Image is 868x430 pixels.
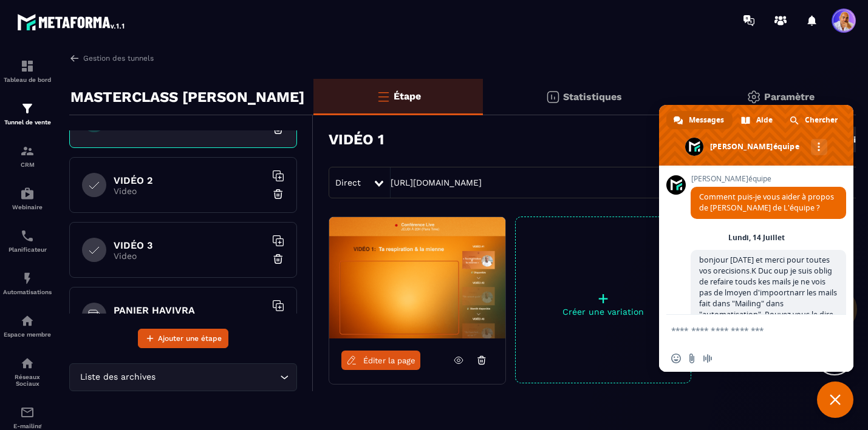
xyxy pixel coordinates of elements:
[817,381,853,418] a: Fermer le chat
[158,371,277,384] input: Search for option
[69,53,80,64] img: arrow
[376,89,391,104] img: bars-o.4a397970.svg
[17,11,126,33] img: logo
[756,111,773,129] span: Aide
[20,144,35,158] img: formation
[671,354,681,363] span: Insérer un emoji
[747,90,761,104] img: setting-gr.5f69749f.svg
[782,111,846,129] a: Chercher
[20,314,35,328] img: automations
[3,423,52,429] p: E-mailing
[734,111,781,129] a: Aide
[69,363,297,391] div: Search for option
[3,119,52,126] p: Tunnel de vente
[3,347,52,396] a: social-networksocial-networkRéseaux Sociaux
[158,332,222,344] span: Ajouter une étape
[3,289,52,295] p: Automatisations
[687,354,697,363] span: Envoyer un fichier
[3,246,52,253] p: Planificateur
[20,59,35,73] img: formation
[3,50,52,92] a: formationformationTableau de bord
[272,188,284,200] img: trash
[3,161,52,168] p: CRM
[20,356,35,371] img: social-network
[805,111,838,129] span: Chercher
[20,229,35,243] img: scheduler
[3,76,52,83] p: Tableau de bord
[703,354,713,363] span: Message audio
[3,304,52,347] a: automationsautomationsEspace membre
[764,91,815,102] p: Paramètre
[114,186,265,196] p: Video
[20,186,35,201] img: automations
[3,177,52,220] a: automationsautomationsWebinaire
[272,253,284,265] img: trash
[341,351,420,370] a: Éditer la page
[563,91,622,102] p: Statistiques
[114,251,265,261] p: Video
[3,262,52,304] a: automationsautomationsAutomatisations
[20,101,35,116] img: formation
[20,405,35,420] img: email
[728,234,785,241] div: Lundi, 14 Juillet
[391,178,482,187] a: [URL][DOMAIN_NAME]
[69,53,154,64] a: Gestion des tunnels
[671,315,817,345] textarea: Entrez votre message...
[3,331,52,338] p: Espace membre
[394,90,421,102] p: Étape
[77,371,158,384] span: Liste des archives
[70,85,304,109] p: MASTERCLASS [PERSON_NAME]
[329,217,505,338] img: image
[114,240,265,251] h6: VIDÉO 3
[545,90,560,104] img: stats.20deebd0.svg
[699,255,837,396] span: bonjour [DATE] et merci pour toutes vos orecisions.K Duc oup je suis oblig de refaire touds kes m...
[3,135,52,177] a: formationformationCRM
[114,304,265,316] h6: PANIER HAVIVRA
[666,111,733,129] a: Messages
[3,92,52,135] a: formationformationTunnel de vente
[516,290,691,307] p: +
[138,329,228,348] button: Ajouter une étape
[335,178,361,187] span: Direct
[114,175,265,186] h6: VIDÉO 2
[3,374,52,387] p: Réseaux Sociaux
[363,356,415,365] span: Éditer la page
[699,192,834,213] span: Comment puis-je vous aider à propos de [PERSON_NAME] de L'équipe ?
[20,271,35,286] img: automations
[3,220,52,262] a: schedulerschedulerPlanificateur
[329,131,384,148] h3: VIDÉO 1
[3,204,52,210] p: Webinaire
[691,175,846,183] span: [PERSON_NAME]équipe
[516,307,691,317] p: Créer une variation
[689,111,724,129] span: Messages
